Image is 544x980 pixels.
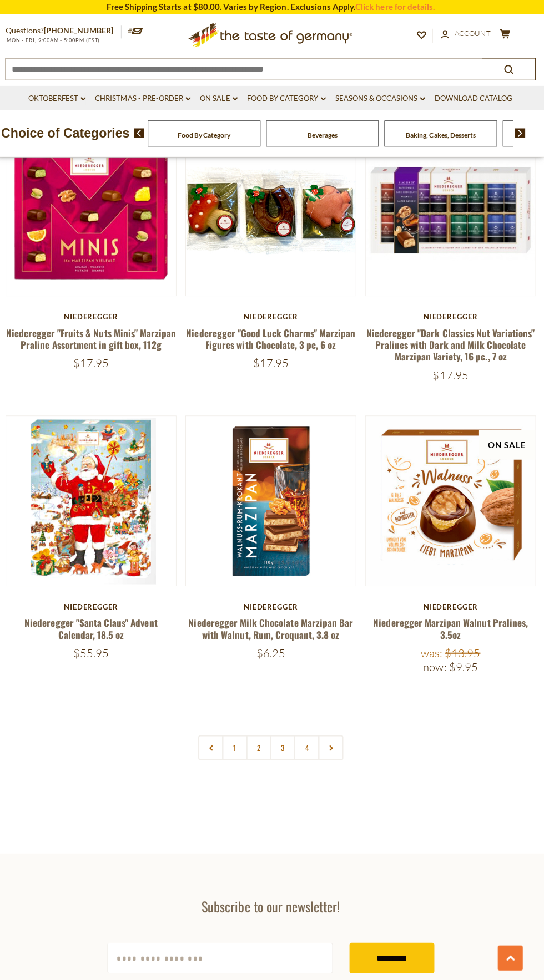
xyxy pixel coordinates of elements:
[435,92,513,104] a: Download Catalog
[309,130,339,139] a: Beverages
[258,642,286,656] span: $6.25
[27,612,159,638] a: Niederegger "Santa Claus" Advent Calendar, 18.5 oz
[98,92,193,104] a: Christmas - PRE-ORDER
[433,366,469,380] span: $17.95
[188,125,356,294] img: Niederegger
[187,311,357,319] div: Niederegger
[441,28,491,40] a: Account
[109,893,435,910] h3: Subscribe to our newsletter!
[366,414,535,582] img: Niederegger
[180,130,233,139] a: Food By Category
[455,29,491,38] span: Account
[188,324,356,349] a: Niederegger "Good Luck Charms" Marzipan Figures with Chocolate, 3 pc, 6 oz
[295,731,320,756] a: 4
[366,125,535,294] img: Niederegger
[515,128,526,138] img: next arrow
[249,92,327,104] a: Food By Category
[47,26,115,35] a: [PHONE_NUMBER]
[8,599,178,608] div: Niederegger
[136,128,147,138] img: previous arrow
[188,414,356,582] img: Niederegger
[366,599,536,608] div: Niederegger
[75,354,111,368] span: $17.95
[445,642,481,656] span: $13.95
[31,92,88,104] a: Oktoberfest
[248,731,273,756] a: 2
[224,731,249,756] a: 1
[374,612,528,638] a: Niederegger Marzipan Walnut Pralines, 3.5oz
[424,656,447,670] label: Now:
[356,2,435,12] a: Click here for details.
[366,311,536,319] div: Niederegger
[187,599,357,608] div: Niederegger
[8,324,178,349] a: Niederegger "Fruits & Nuts Minis" Marzipan Praline Assortment in gift box, 112g
[8,37,103,43] span: MON - FRI, 9:00AM - 5:00PM (EST)
[421,642,443,656] label: Was:
[254,354,290,368] span: $17.95
[190,612,354,638] a: Niederegger Milk Chocolate Marzipan Bar with Walnut, Rum, Croquant, 3.8 oz
[9,125,178,294] img: Niederegger
[75,642,111,656] span: $55.95
[336,92,426,104] a: Seasons & Occasions
[8,24,124,38] p: Questions?
[8,311,178,319] div: Niederegger
[271,731,296,756] a: 3
[202,92,239,104] a: On Sale
[407,130,476,139] a: Baking, Cakes, Desserts
[367,324,535,362] a: Niederegger "Dark Classics Nut Variations" Pralines with Dark and Milk Chocolate Marzipan Variety...
[9,414,178,582] img: Niederegger
[449,656,478,670] span: $9.95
